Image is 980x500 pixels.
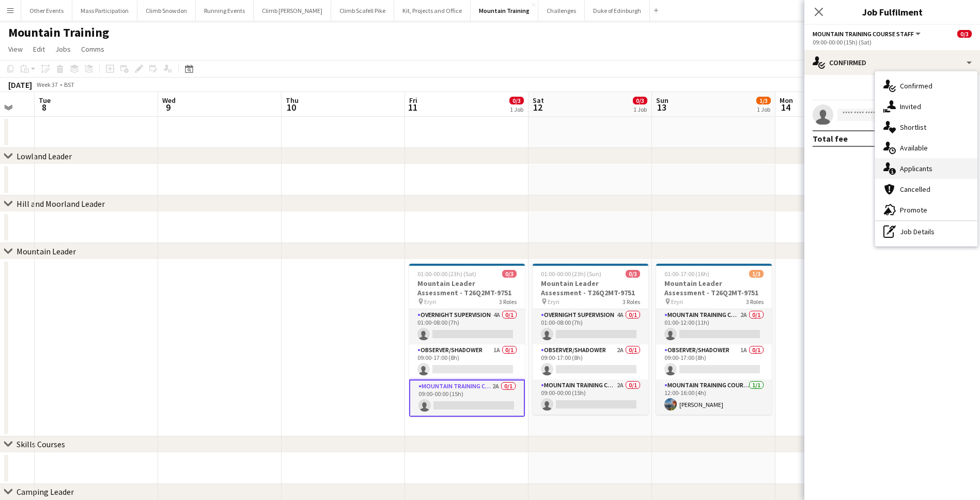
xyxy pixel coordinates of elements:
[394,1,471,21] button: Kit, Projects and Office
[813,38,972,46] div: 09:00-00:00 (15h) (Sat)
[196,1,254,21] button: Running Events
[813,30,922,38] button: Mountain Training Course Staff
[17,199,105,209] div: Hill and Moorland Leader
[656,309,772,344] app-card-role: Mountain Training Course Staff2A0/101:00-12:00 (11h)
[626,270,640,278] span: 0/3
[8,44,23,54] span: View
[900,164,932,173] span: Applicants
[137,1,196,21] button: Climb Snowdon
[656,380,772,415] app-card-role: Mountain Training Course Director1/112:00-16:00 (4h)[PERSON_NAME]
[664,270,709,278] span: 01:00-17:00 (16h)
[656,279,772,297] h3: Mountain Leader Assessment - T26Q2MT-9751
[509,97,524,104] span: 0/3
[655,101,668,113] span: 13
[34,81,60,88] span: Week 37
[746,298,764,306] span: 3 Roles
[408,101,417,113] span: 11
[17,439,65,449] div: Skills Courses
[533,279,648,297] h3: Mountain Leader Assessment - T26Q2MT-9751
[72,1,137,21] button: Mass Participation
[17,246,76,256] div: Mountain Leader
[33,44,45,54] span: Edit
[21,1,72,21] button: Other Events
[409,264,525,417] app-job-card: 01:00-00:00 (23h) (Sat)0/3Mountain Leader Assessment - T26Q2MT-9751 Eryri3 RolesOvernight Supervi...
[284,101,299,113] span: 10
[533,309,648,344] app-card-role: Overnight Supervision4A0/101:00-08:00 (7h)
[813,133,848,144] div: Total fee
[417,270,476,278] span: 01:00-00:00 (23h) (Sat)
[533,96,544,105] span: Sat
[409,309,525,344] app-card-role: Overnight Supervision4A0/101:00-08:00 (7h)
[585,1,650,21] button: Duke of Edinburgh
[81,44,104,54] span: Comms
[409,344,525,380] app-card-role: Observer/Shadower1A0/109:00-17:00 (8h)
[633,97,647,104] span: 0/3
[749,270,764,278] span: 1/3
[900,143,928,153] span: Available
[39,96,51,105] span: Tue
[499,298,517,306] span: 3 Roles
[875,221,977,242] div: Job Details
[756,97,771,104] span: 1/3
[510,105,523,113] div: 1 Job
[64,81,74,88] div: BST
[8,80,32,90] div: [DATE]
[900,81,932,90] span: Confirmed
[671,298,683,306] span: Eryri
[409,279,525,297] h3: Mountain Leader Assessment - T26Q2MT-9751
[424,298,436,306] span: Eryri
[541,270,601,278] span: 01:00-00:00 (23h) (Sun)
[409,380,525,417] app-card-role: Mountain Training Course Staff2A0/109:00-00:00 (15h)
[656,344,772,380] app-card-role: Observer/Shadower1A0/109:00-17:00 (8h)
[331,1,394,21] button: Climb Scafell Pike
[656,96,668,105] span: Sun
[55,44,71,54] span: Jobs
[29,42,49,56] a: Edit
[780,96,793,105] span: Mon
[37,101,51,113] span: 8
[900,185,930,194] span: Cancelled
[778,101,793,113] span: 14
[804,50,980,75] div: Confirmed
[813,30,914,38] span: Mountain Training Course Staff
[409,96,417,105] span: Fri
[900,102,921,111] span: Invited
[623,298,640,306] span: 3 Roles
[531,101,544,113] span: 12
[757,105,770,113] div: 1 Job
[254,1,331,21] button: Climb [PERSON_NAME]
[900,123,926,132] span: Shortlist
[4,42,27,56] a: View
[533,264,648,415] app-job-card: 01:00-00:00 (23h) (Sun)0/3Mountain Leader Assessment - T26Q2MT-9751 Eryri3 RolesOvernight Supervi...
[804,5,980,19] h3: Job Fulfilment
[51,42,75,56] a: Jobs
[533,344,648,380] app-card-role: Observer/Shadower2A0/109:00-17:00 (8h)
[957,30,972,38] span: 0/3
[17,487,74,497] div: Camping Leader
[656,264,772,415] app-job-card: 01:00-17:00 (16h)1/3Mountain Leader Assessment - T26Q2MT-9751 Eryri3 RolesMountain Training Cours...
[17,151,72,161] div: Lowland Leader
[8,25,109,40] h1: Mountain Training
[162,96,176,105] span: Wed
[77,42,108,56] a: Comms
[633,105,647,113] div: 1 Job
[286,96,299,105] span: Thu
[548,298,559,306] span: Eryri
[538,1,585,21] button: Challenges
[502,270,517,278] span: 0/3
[471,1,538,21] button: Mountain Training
[900,205,927,215] span: Promote
[161,101,176,113] span: 9
[533,380,648,415] app-card-role: Mountain Training Course Staff2A0/109:00-00:00 (15h)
